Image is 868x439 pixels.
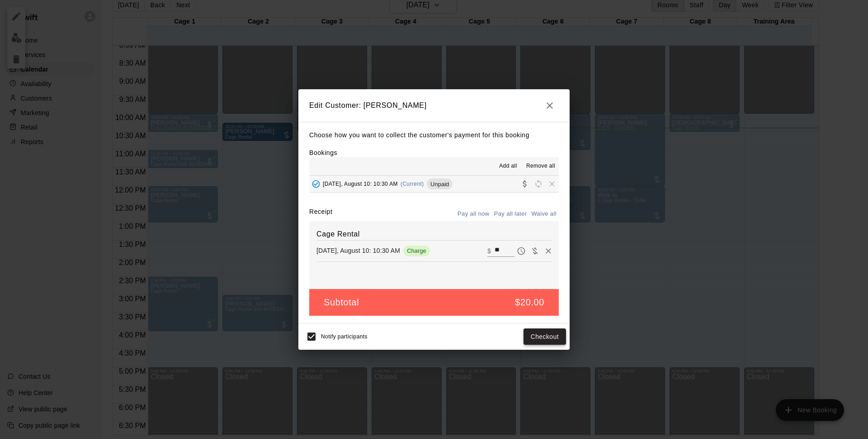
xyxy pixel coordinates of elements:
[515,296,544,309] h5: $20.00
[401,181,424,187] span: (Current)
[324,296,359,309] h5: Subtotal
[309,207,332,221] label: Receipt
[309,176,559,193] button: Added - Collect Payment[DATE], August 10: 10:30 AM(Current)UnpaidCollect paymentRescheduleRemove
[492,207,529,221] button: Pay all later
[523,159,559,174] button: Remove all
[494,159,523,174] button: Add all
[526,162,555,171] span: Remove all
[514,246,528,254] span: Pay later
[499,162,517,171] span: Add all
[321,333,368,340] span: Notify participants
[545,180,559,187] span: Remove
[532,180,545,187] span: Reschedule
[487,246,491,256] p: $
[323,181,398,187] span: [DATE], August 10: 10:30 AM
[524,328,566,345] button: Checkout
[316,246,400,255] p: [DATE], August 10: 10:30 AM
[316,228,552,240] h6: Cage Rental
[455,207,492,221] button: Pay all now
[298,89,570,122] h2: Edit Customer: [PERSON_NAME]
[309,149,337,156] label: Bookings
[309,130,559,141] p: Choose how you want to collect the customer's payment for this booking
[427,181,453,188] span: Unpaid
[309,177,323,191] button: Added - Collect Payment
[542,244,555,258] button: Remove
[529,207,559,221] button: Waive all
[528,246,542,254] span: Waive payment
[403,247,430,254] span: Charge
[518,180,532,187] span: Collect payment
